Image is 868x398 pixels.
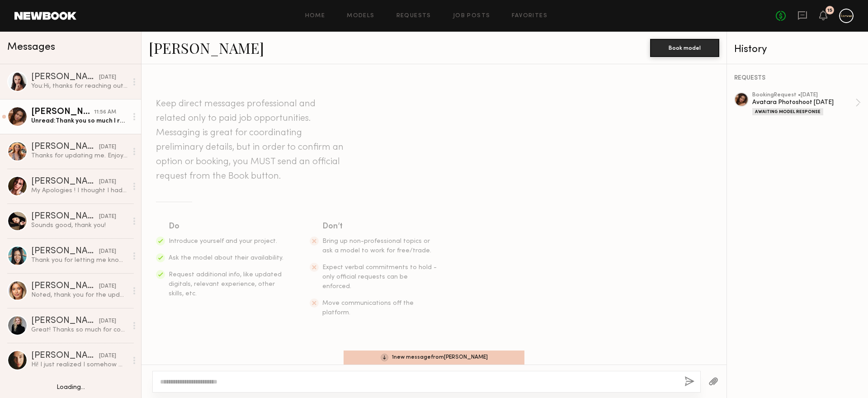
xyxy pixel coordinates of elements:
div: Avatara Photoshoot [DATE] [752,98,855,107]
div: 15 [827,8,832,13]
div: [DATE] [99,143,116,152]
div: REQUESTS [734,75,861,81]
div: Great! Thanks so much for confirming! [31,326,127,334]
button: Book model [650,39,719,57]
div: Thank you for letting me know! That sounds great - hope to work with you in the near future! Best... [31,256,127,265]
div: [DATE] [99,178,116,186]
a: [PERSON_NAME] [149,38,264,57]
div: History [734,44,861,55]
div: [DATE] [99,352,116,360]
div: [PERSON_NAME] [31,351,99,360]
div: [DATE] [99,247,116,256]
div: booking Request • [DATE] [752,92,855,98]
div: Sounds good, thank you! [31,221,127,230]
span: Ask the model about their availability. [169,255,283,261]
a: Book model [650,43,719,51]
div: Noted, thank you for the update. Hope to work together soon! [31,291,127,299]
div: Thanks for updating me. Enjoy the rest of your week! Would love to work with you in the future so... [31,152,127,160]
a: Job Posts [453,13,491,19]
a: bookingRequest •[DATE]Avatara Photoshoot [DATE]Awaiting Model Response [752,92,861,115]
div: [DATE] [99,73,116,82]
span: Bring up non-professional topics or ask a model to work for free/trade. [322,238,431,254]
a: Home [305,13,325,19]
a: Models [347,13,374,19]
span: Request additional info, like updated digitals, relevant experience, other skills, etc. [169,272,282,297]
div: [DATE] [99,282,116,291]
div: 11:56 AM [94,108,116,117]
div: [PERSON_NAME] [31,247,99,256]
div: [DATE] [99,317,116,326]
div: Don’t [322,220,438,233]
div: [PERSON_NAME] [31,317,99,326]
a: Requests [396,13,431,19]
header: Keep direct messages professional and related only to paid job opportunities. Messaging is great ... [156,97,346,184]
div: You: Hi, thanks for reaching out! Currently, we are heading in another direction, we are so sorry... [31,82,127,90]
span: Expect verbal commitments to hold - only official requests can be enforced. [322,265,437,289]
div: Awaiting Model Response [752,108,823,115]
a: Favorites [512,13,547,19]
div: 1 new message from [PERSON_NAME] [344,351,524,365]
div: My Apologies ! I thought I had - all done :) [31,186,127,195]
div: [PERSON_NAME] [31,212,99,221]
div: [PERSON_NAME] [31,108,94,117]
div: Hi! I just realized I somehow missed your message earlier I didn’t get a notification for it. I r... [31,360,127,369]
div: Do [169,220,284,233]
div: [PERSON_NAME] [31,73,99,82]
div: [DATE] [99,213,116,221]
div: [PERSON_NAME] [31,282,99,291]
span: Move communications off the platform. [322,300,414,316]
span: Introduce yourself and your project. [169,238,277,244]
span: Messages [7,42,55,52]
div: [PERSON_NAME] [31,142,99,152]
div: [PERSON_NAME] [31,177,99,186]
div: Unread: Thank you so much I really appreciate your cooperation!!! [31,117,127,125]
